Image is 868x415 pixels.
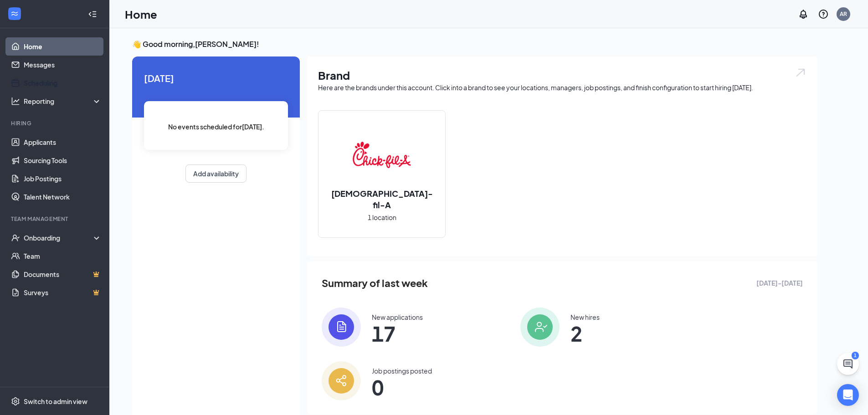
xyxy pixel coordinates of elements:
div: Team Management [11,215,100,223]
a: SurveysCrown [24,283,102,302]
img: icon [322,361,361,400]
span: 2 [570,325,600,342]
a: Team [24,247,102,265]
a: Scheduling [24,74,102,92]
span: [DATE] - [DATE] [756,278,803,288]
div: Switch to admin view [24,397,87,406]
div: New hires [570,313,600,322]
a: Home [24,37,102,56]
span: Summary of last week [322,275,428,291]
span: 17 [372,325,423,342]
button: ChatActive [837,353,859,375]
div: Open Intercom Messenger [837,384,859,406]
div: AR [840,10,847,18]
div: Onboarding [24,233,94,242]
a: Job Postings [24,169,102,188]
svg: Notifications [798,9,809,20]
button: Add availability [185,164,247,183]
h1: Brand [318,67,806,83]
span: No events scheduled for [DATE] . [168,122,264,132]
img: icon [322,307,361,347]
img: icon [520,307,560,347]
a: Applicants [24,133,102,151]
a: DocumentsCrown [24,265,102,283]
h2: [DEMOGRAPHIC_DATA]-fil-A [318,188,445,210]
svg: ChatActive [842,359,853,369]
a: Messages [24,56,102,74]
div: Hiring [11,119,100,127]
svg: Collapse [88,10,97,19]
span: 0 [372,379,432,395]
svg: UserCheck [11,233,20,242]
svg: Analysis [11,97,20,106]
svg: QuestionInfo [818,9,829,20]
svg: Settings [11,397,20,406]
div: 1 [852,352,859,359]
div: New applications [372,313,423,322]
div: Here are the brands under this account. Click into a brand to see your locations, managers, job p... [318,83,806,92]
h3: 👋 Good morning, [PERSON_NAME] ! [132,39,817,49]
a: Talent Network [24,188,102,206]
img: open.6027fd2a22e1237b5b06.svg [795,67,806,78]
div: Job postings posted [372,366,432,375]
span: 1 location [368,212,396,222]
svg: WorkstreamLogo [10,9,19,18]
div: Reporting [24,97,102,106]
h1: Home [125,6,157,22]
span: [DATE] [144,71,288,85]
img: Chick-fil-A [353,126,411,184]
a: Sourcing Tools [24,151,102,169]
